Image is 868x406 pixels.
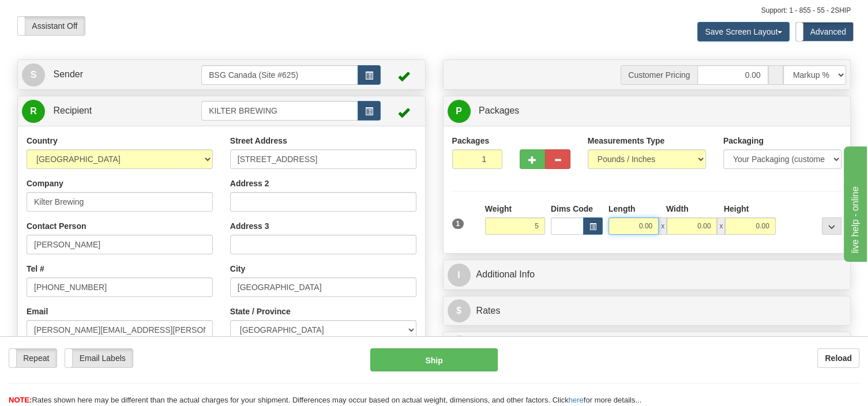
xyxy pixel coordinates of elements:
[723,135,764,146] label: Packaging
[825,354,852,363] b: Reload
[27,178,63,189] label: Company
[448,299,471,322] span: $
[452,219,464,229] span: 1
[659,217,667,235] span: x
[485,203,512,215] label: Weight
[17,6,851,16] div: Support: 1 - 855 - 55 - 2SHIP
[448,264,471,287] span: I
[65,349,133,367] label: Email Labels
[9,349,57,367] label: Repeat
[9,7,107,21] div: live help - online
[796,22,853,41] label: Advanced
[230,135,287,146] label: Street Address
[448,336,471,359] span: O
[697,22,790,42] button: Save Screen Layout
[230,263,245,275] label: City
[201,101,358,121] input: Recipient Id
[717,217,725,235] span: x
[448,99,847,123] a: P Packages
[666,203,689,215] label: Width
[9,396,32,404] span: NOTE:
[569,396,584,404] a: here
[621,65,697,85] span: Customer Pricing
[230,306,291,317] label: State / Province
[817,348,859,368] button: Reload
[22,99,182,123] a: R Recipient
[841,144,867,262] iframe: chat widget
[448,100,471,123] span: P
[27,306,48,317] label: Email
[53,69,83,79] span: Sender
[448,263,847,287] a: IAdditional Info
[18,17,85,35] label: Assistant Off
[22,63,45,87] span: S
[724,203,749,215] label: Height
[27,263,44,275] label: Tel #
[27,220,86,232] label: Contact Person
[22,100,45,123] span: R
[608,203,636,215] label: Length
[201,65,358,85] input: Sender Id
[370,348,498,371] button: Ship
[53,106,92,115] span: Recipient
[448,335,847,359] a: OShipment Options
[479,106,519,115] span: Packages
[588,135,665,146] label: Measurements Type
[230,178,269,189] label: Address 2
[551,203,593,215] label: Dims Code
[452,135,490,146] label: Packages
[448,299,847,323] a: $Rates
[230,149,416,169] input: Enter a location
[27,135,58,146] label: Country
[230,220,269,232] label: Address 3
[822,217,841,235] div: ...
[22,63,201,87] a: S Sender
